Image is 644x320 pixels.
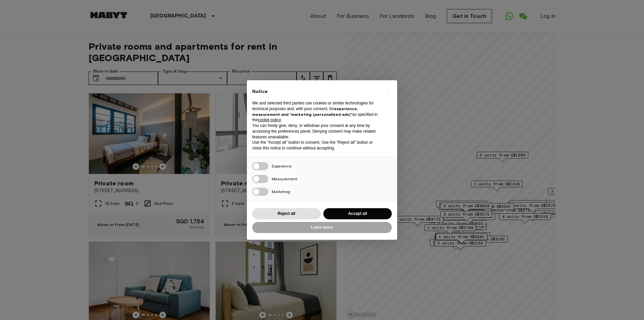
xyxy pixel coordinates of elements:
button: Accept all [323,208,392,219]
button: Learn more [252,222,392,233]
p: We and selected third parties use cookies or similar technologies for technical purposes and, wit... [252,100,381,123]
p: You can freely give, deny, or withdraw your consent at any time by accessing the preferences pane... [252,123,381,140]
span: Measurement [272,176,298,181]
button: Reject all [252,208,321,219]
button: Close this notice [383,86,394,96]
span: × [387,87,390,95]
a: cookie policy [258,118,281,122]
span: Marketing [272,189,290,194]
span: Experience [272,164,292,169]
strong: experience, measurement and “marketing (personalized ads)” [252,106,358,117]
p: Use the “Accept all” button to consent. Use the “Reject all” button or close this notice to conti... [252,140,381,151]
h2: Notice [252,88,381,95]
